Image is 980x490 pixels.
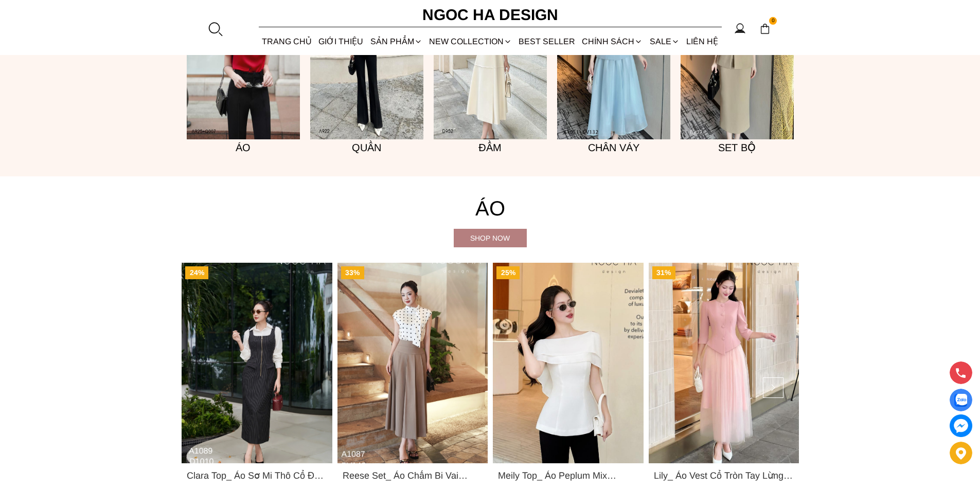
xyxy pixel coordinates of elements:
h4: Áo [182,192,799,225]
a: Ngoc Ha Design [413,3,567,27]
a: messenger [950,414,972,437]
h5: Áo [187,139,300,156]
a: Shop now [454,229,527,247]
a: Link to Lily_ Áo Vest Cổ Tròn Tay Lừng Mix Chân Váy Lưới Màu Hồng A1082+CV140 [653,468,794,483]
font: Set bộ [718,142,756,153]
span: Reese Set_ Áo Chấm Bi Vai Chờm Mix Chân Váy Xếp Ly Hông Màu Nâu Tây A1087+CV142 [342,468,483,483]
a: Product image - Lily_ Áo Vest Cổ Tròn Tay Lừng Mix Chân Váy Lưới Màu Hồng A1082+CV140 [648,263,799,463]
a: TRANG CHỦ [259,28,315,55]
span: Clara Top_ Áo Sơ Mi Thô Cổ Đức Màu Trắng A1089 [187,468,327,483]
h5: Chân váy [557,139,670,156]
a: Link to Meily Top_ Áo Peplum Mix Choàng Vai Vải Tơ Màu Trắng A1086 [498,468,638,483]
a: NEW COLLECTION [425,28,515,55]
img: img-CART-ICON-ksit0nf1 [759,23,771,34]
h5: Đầm [434,139,547,156]
h5: Quần [310,139,423,156]
a: Link to Clara Top_ Áo Sơ Mi Thô Cổ Đức Màu Trắng A1089 [187,468,327,483]
span: Lily_ Áo Vest Cổ Tròn Tay Lừng Mix Chân Váy Lưới Màu Hồng A1082+CV140 [653,468,794,483]
a: Product image - Meily Top_ Áo Peplum Mix Choàng Vai Vải Tơ Màu Trắng A1086 [493,263,644,463]
span: Meily Top_ Áo Peplum Mix Choàng Vai Vải Tơ Màu Trắng A1086 [498,468,638,483]
span: 0 [769,17,777,25]
a: SALE [646,28,683,55]
a: Display image [950,389,972,411]
a: GIỚI THIỆU [315,28,367,55]
a: Link to Reese Set_ Áo Chấm Bi Vai Chờm Mix Chân Váy Xếp Ly Hông Màu Nâu Tây A1087+CV142 [342,468,483,483]
div: Chính sách [579,28,646,55]
a: Product image - Reese Set_ Áo Chấm Bi Vai Chờm Mix Chân Váy Xếp Ly Hông Màu Nâu Tây A1087+CV142 [337,263,488,463]
a: Product image - Clara Top_ Áo Sơ Mi Thô Cổ Đức Màu Trắng A1089 [182,263,332,463]
a: BEST SELLER [515,28,579,55]
div: SẢN PHẨM [367,28,425,55]
div: Shop now [454,232,527,244]
a: LIÊN HỆ [683,28,721,55]
img: Display image [954,394,967,407]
